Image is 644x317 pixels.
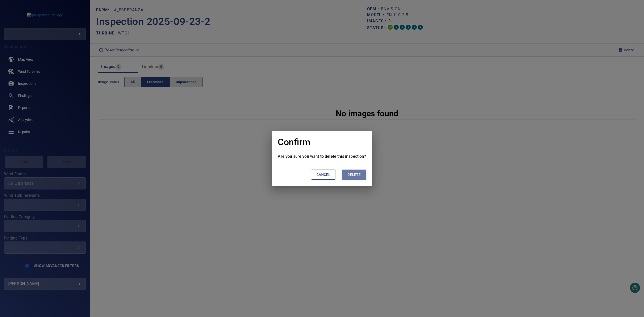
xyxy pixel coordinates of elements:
[347,172,360,178] span: Delete
[278,137,310,147] h1: Confirm
[342,170,366,180] button: Delete
[278,153,366,160] p: Are you sure you want to delete this inspection?
[311,170,336,180] button: Cancel
[316,172,330,178] span: Cancel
